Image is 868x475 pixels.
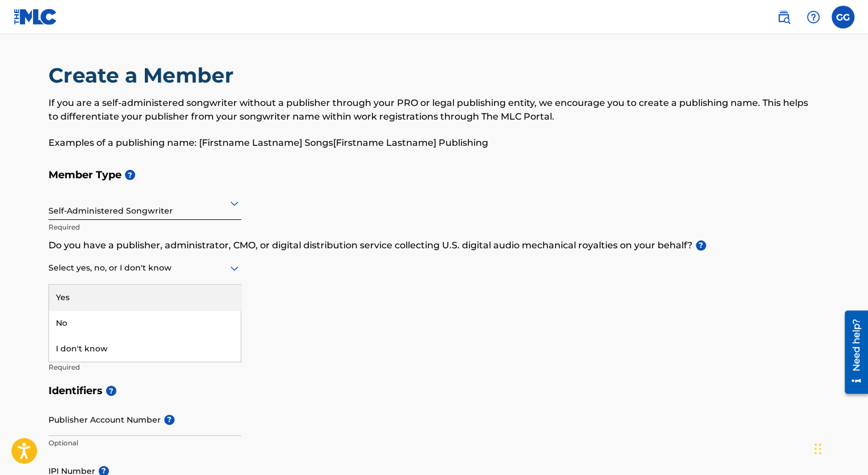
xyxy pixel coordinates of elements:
[49,285,241,310] div: Yes
[48,304,820,328] h5: Member Name
[777,10,790,24] img: search
[125,170,135,180] span: ?
[48,379,820,403] h5: Identifiers
[832,6,854,28] div: User Menu
[806,10,820,24] img: help
[48,63,240,88] h2: Create a Member
[802,6,825,28] div: Help
[14,9,58,25] img: MLC Logo
[48,136,820,150] p: Examples of a publishing name: [Firstname Lastname] Songs[Firstname Lastname] Publishing
[814,432,821,466] div: Drag
[49,336,241,362] div: I don't know
[48,362,241,372] p: Required
[106,386,116,396] span: ?
[696,240,706,251] span: ?
[48,189,241,217] div: Self-Administered Songwriter
[164,415,175,425] span: ?
[49,310,241,336] div: No
[48,96,820,124] p: If you are a self-administered songwriter without a publisher through your PRO or legal publishin...
[48,222,241,232] p: Required
[836,306,868,398] iframe: Resource Center
[48,438,241,448] p: Optional
[811,420,868,475] iframe: Chat Widget
[48,163,820,187] h5: Member Type
[48,239,820,252] p: Do you have a publisher, administrator, CMO, or digital distribution service collecting U.S. digi...
[772,6,795,28] a: Public Search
